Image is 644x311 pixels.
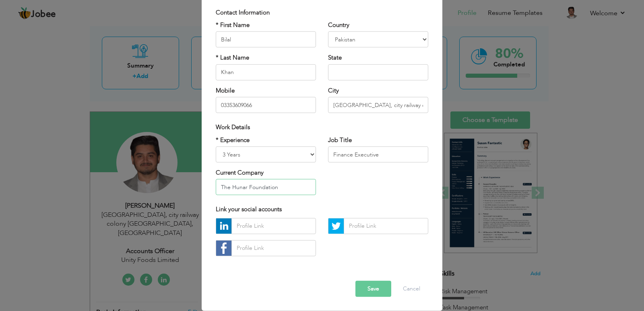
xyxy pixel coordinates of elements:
[216,21,250,29] label: * First Name
[355,281,391,297] button: Save
[216,205,282,213] span: Link your social accounts
[216,123,250,131] span: Work Details
[328,218,344,234] img: Twitter
[328,21,349,29] label: Country
[231,240,316,256] input: Profile Link
[216,169,264,177] label: Current Company
[216,87,235,95] label: Mobile
[216,54,249,62] label: * Last Name
[231,218,316,234] input: Profile Link
[328,87,339,95] label: City
[216,8,270,16] span: Contact Information
[344,218,428,234] input: Profile Link
[216,218,231,234] img: linkedin
[216,136,250,144] label: * Experience
[395,281,428,297] button: Cancel
[216,241,231,256] img: facebook
[328,54,342,62] label: State
[328,136,352,144] label: Job Title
